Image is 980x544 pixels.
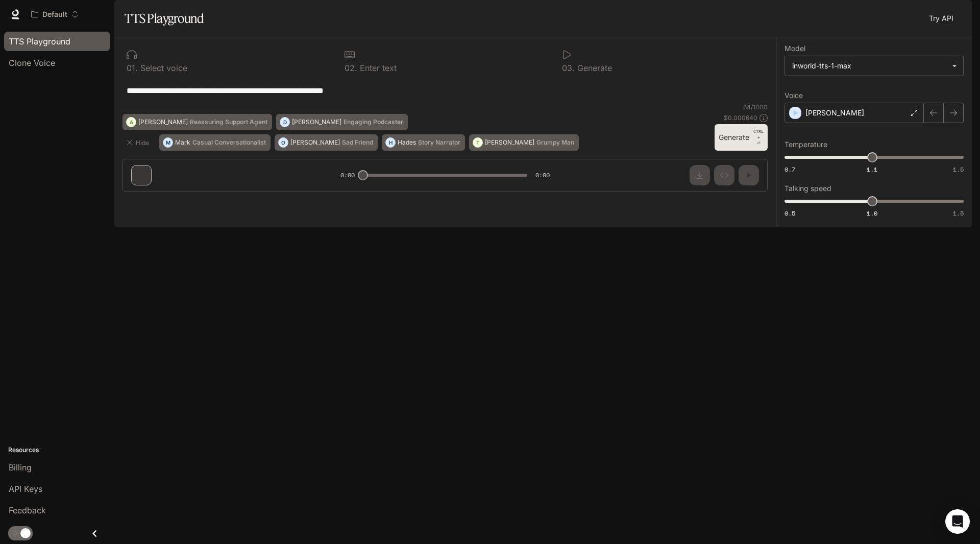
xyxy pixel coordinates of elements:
button: GenerateCTRL +⏎ [715,124,768,151]
p: Grumpy Man [536,139,574,146]
p: Talking speed [785,185,831,192]
p: 0 2 . [345,64,357,72]
div: O [279,134,288,151]
p: 64 / 1000 [743,103,768,111]
p: Default [42,10,67,19]
button: Open workspace menu [27,4,83,25]
p: Reassuring Support Agent [190,119,267,125]
div: H [386,134,395,151]
p: [PERSON_NAME] [292,119,341,125]
div: inworld-tts-1-max [792,61,947,71]
button: O[PERSON_NAME]Sad Friend [275,134,378,151]
button: MMarkCasual Conversationalist [159,134,271,151]
div: inworld-tts-1-max [785,56,963,76]
div: A [127,114,136,130]
div: M [163,134,173,151]
p: 0 3 . [562,64,575,72]
p: Temperature [785,141,827,148]
p: Hades [398,139,416,146]
p: Sad Friend [342,139,373,146]
p: Mark [175,139,190,146]
button: T[PERSON_NAME]Grumpy Man [469,134,579,151]
p: Enter text [357,64,397,72]
p: [PERSON_NAME] [805,108,864,118]
button: HHadesStory Narrator [382,134,465,151]
a: Try API [925,8,958,29]
p: Voice [785,92,803,99]
p: Story Narrator [418,139,460,146]
button: A[PERSON_NAME]Reassuring Support Agent [122,114,272,130]
span: 1.1 [867,165,877,174]
p: [PERSON_NAME] [290,139,340,146]
p: Generate [575,64,612,72]
div: D [280,114,289,130]
p: ⏎ [753,128,764,147]
h1: TTS Playground [125,8,204,29]
p: $ 0.000640 [724,113,757,122]
span: 0.5 [785,209,795,218]
span: 1.5 [953,165,964,174]
span: 1.0 [867,209,877,218]
p: Engaging Podcaster [344,119,403,125]
p: [PERSON_NAME] [485,139,534,146]
button: Hide [122,134,155,151]
p: Select voice [138,64,187,72]
p: Casual Conversationalist [192,139,266,146]
span: 0.7 [785,165,795,174]
div: Open Intercom Messenger [945,509,970,534]
p: Model [785,45,805,52]
div: T [473,134,482,151]
p: 0 1 . [127,64,138,72]
p: CTRL + [753,128,764,140]
button: D[PERSON_NAME]Engaging Podcaster [276,114,408,130]
p: [PERSON_NAME] [138,119,188,125]
span: 1.5 [953,209,964,218]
